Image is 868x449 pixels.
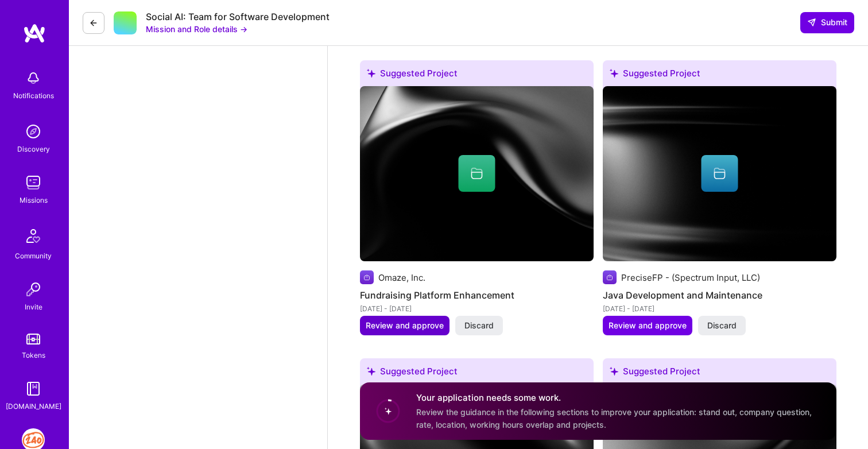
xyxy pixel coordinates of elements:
span: Review the guidance in the following sections to improve your application: stand out, company que... [416,408,812,429]
i: icon SendLight [807,18,816,27]
img: Community [20,222,47,250]
h4: Fundraising Platform Enhancement [360,288,594,303]
button: Discard [698,316,746,335]
div: Suggested Project [603,358,836,389]
i: icon SuggestedTeams [367,69,375,78]
img: guide book [22,377,45,400]
div: [DATE] - [DATE] [603,303,836,315]
i: icon SuggestedTeams [367,367,375,376]
button: Discard [455,316,503,335]
span: Discard [464,320,494,331]
h4: Java Development and Maintenance [603,288,836,303]
div: Discovery [17,143,50,155]
img: cover [603,86,836,261]
div: Community [15,250,52,262]
div: Notifications [13,90,54,102]
div: Missions [20,194,48,206]
img: cover [360,86,594,261]
div: Suggested Project [603,60,836,91]
span: Review and approve [366,320,444,331]
i: icon LeftArrowDark [89,18,98,28]
div: PreciseFP - (Spectrum Input, LLC) [621,272,760,284]
button: Submit [800,12,854,33]
img: tokens [26,334,40,345]
button: Review and approve [603,316,692,335]
img: discovery [22,120,45,143]
img: logo [23,23,46,44]
button: Mission and Role details → [146,23,247,35]
button: Review and approve [360,316,449,335]
div: Suggested Project [360,60,594,91]
span: Review and approve [609,320,687,331]
div: Social AI: Team for Software Development [146,11,330,23]
img: Invite [22,278,45,301]
i: icon SuggestedTeams [610,367,618,376]
div: Omaze, Inc. [378,272,425,284]
div: [DOMAIN_NAME] [6,400,61,412]
span: Discard [707,320,737,331]
img: teamwork [22,171,45,194]
span: Submit [807,17,847,28]
h4: Your application needs some work. [416,392,823,404]
img: Company logo [360,270,374,284]
div: Tokens [22,349,45,361]
i: icon SuggestedTeams [610,69,618,78]
div: [DATE] - [DATE] [360,303,594,315]
img: bell [22,67,45,90]
img: Company logo [603,270,617,284]
div: Invite [25,301,42,313]
div: Suggested Project [360,358,594,389]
